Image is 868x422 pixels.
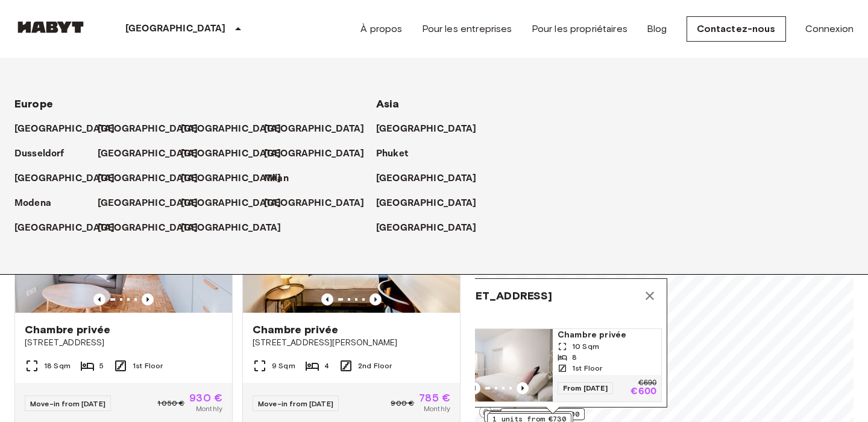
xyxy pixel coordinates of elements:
a: [GEOGRAPHIC_DATA] [376,171,489,186]
span: 1 units [444,313,662,324]
button: Previous image [321,293,333,305]
span: 5 [99,360,104,371]
span: 8 [572,352,577,363]
p: [GEOGRAPHIC_DATA] [376,171,477,186]
p: [GEOGRAPHIC_DATA] [181,122,281,136]
p: Phuket [376,147,408,161]
p: €690 [638,380,656,387]
a: [GEOGRAPHIC_DATA] [376,196,489,211]
a: Marketing picture of unit ES-15-019-001-04HPrevious imagePrevious imageChambre privée10 Sqm81st F... [444,328,662,402]
p: Modena [14,196,51,211]
a: [GEOGRAPHIC_DATA] [264,147,377,161]
span: 18 Sqm [44,360,71,371]
img: Habyt [14,21,87,33]
p: [GEOGRAPHIC_DATA] [14,171,115,186]
p: [GEOGRAPHIC_DATA] [181,147,281,161]
button: Previous image [370,293,382,305]
p: [GEOGRAPHIC_DATA] [98,221,198,235]
p: [GEOGRAPHIC_DATA] [376,221,477,235]
a: [GEOGRAPHIC_DATA] [181,147,294,161]
p: [GEOGRAPHIC_DATA] [125,22,226,36]
p: Milan [264,171,289,186]
span: Chambre privée [25,322,110,337]
span: Chambre privée [253,322,338,337]
p: [GEOGRAPHIC_DATA] [98,122,198,136]
p: €600 [631,387,656,397]
a: [GEOGRAPHIC_DATA] [264,122,377,136]
a: Pour les propriétaires [532,22,627,36]
a: [GEOGRAPHIC_DATA] [376,221,489,235]
span: Move-in from [DATE] [30,399,105,408]
a: Contactez-nous [687,16,786,42]
p: [GEOGRAPHIC_DATA] [264,147,365,161]
span: 930 € [189,392,222,403]
a: Milan [264,171,301,186]
a: [GEOGRAPHIC_DATA] [181,221,294,235]
p: [GEOGRAPHIC_DATA] [181,196,281,211]
a: Connexion [805,22,854,36]
span: Monthly [424,403,450,414]
p: [GEOGRAPHIC_DATA] [98,196,198,211]
a: [GEOGRAPHIC_DATA] [264,196,377,211]
p: [GEOGRAPHIC_DATA] [98,171,198,186]
a: [GEOGRAPHIC_DATA] [181,171,294,186]
span: 9 Sqm [272,360,295,371]
a: [GEOGRAPHIC_DATA] [376,122,489,136]
span: 2nd Floor [358,360,392,371]
span: From [DATE] [558,382,613,394]
span: 10 Sqm [572,341,599,352]
a: [GEOGRAPHIC_DATA] [98,196,210,211]
span: [STREET_ADDRESS][PERSON_NAME] [253,337,450,349]
button: Previous image [142,293,154,305]
a: [GEOGRAPHIC_DATA] [98,122,210,136]
a: [GEOGRAPHIC_DATA] [98,221,210,235]
img: Marketing picture of unit ES-15-019-001-04H [444,329,553,401]
p: [GEOGRAPHIC_DATA] [264,122,365,136]
a: [GEOGRAPHIC_DATA] [14,122,127,136]
a: À propos [360,22,402,36]
span: [STREET_ADDRESS] [25,337,222,349]
a: Dusseldorf [14,147,77,161]
a: [GEOGRAPHIC_DATA] [14,171,127,186]
span: Asia [376,97,400,110]
a: Pour les entreprises [422,22,512,36]
button: Previous image [93,293,105,305]
p: [GEOGRAPHIC_DATA] [181,171,281,186]
span: Europe [14,97,53,110]
button: Previous image [517,382,529,394]
a: [GEOGRAPHIC_DATA] [98,147,210,161]
p: Dusseldorf [14,147,64,161]
a: Modena [14,196,63,211]
span: 1 units from €700 [506,409,579,420]
p: [GEOGRAPHIC_DATA] [181,221,281,235]
a: [GEOGRAPHIC_DATA] [181,196,294,211]
p: [GEOGRAPHIC_DATA] [376,122,477,136]
span: Monthly [196,403,222,414]
p: [GEOGRAPHIC_DATA] [264,196,365,211]
a: [GEOGRAPHIC_DATA] [98,171,210,186]
span: [STREET_ADDRESS] [444,289,552,303]
div: Map marker [438,278,667,414]
a: Phuket [376,147,420,161]
p: [GEOGRAPHIC_DATA] [14,221,115,235]
span: 1 050 € [157,398,184,409]
span: Chambre privée [558,329,656,341]
span: 785 € [419,392,450,403]
span: 4 [324,360,329,371]
span: 1st Floor [133,360,163,371]
a: [GEOGRAPHIC_DATA] [181,122,294,136]
span: 1st Floor [572,363,602,374]
p: [GEOGRAPHIC_DATA] [14,122,115,136]
a: [GEOGRAPHIC_DATA] [14,221,127,235]
span: Move-in from [DATE] [258,399,333,408]
a: Blog [647,22,667,36]
span: 900 € [391,398,414,409]
p: [GEOGRAPHIC_DATA] [376,196,477,211]
p: [GEOGRAPHIC_DATA] [98,147,198,161]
